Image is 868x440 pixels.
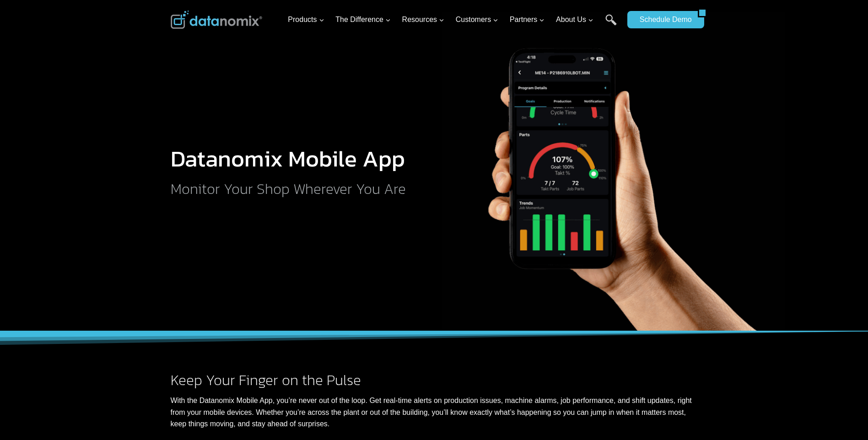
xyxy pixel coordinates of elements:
a: Search [605,14,617,35]
p: With the Datanomix Mobile App, you’re never out of the loop. Get real-time alerts on production i... [171,395,698,430]
h1: Datanomix Mobile App [171,147,413,170]
a: Schedule Demo [627,11,698,28]
span: Partners [510,14,545,26]
h2: Keep Your Finger on the Pulse [171,373,698,387]
span: The Difference [335,14,391,26]
h2: Monitor Your Shop Wherever You Are [171,182,413,196]
span: Customers [456,14,498,26]
img: Datanomix [171,11,262,29]
span: Products [288,14,324,26]
nav: Primary Navigation [284,5,623,35]
span: About Us [556,14,593,26]
span: Resources [402,14,444,26]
